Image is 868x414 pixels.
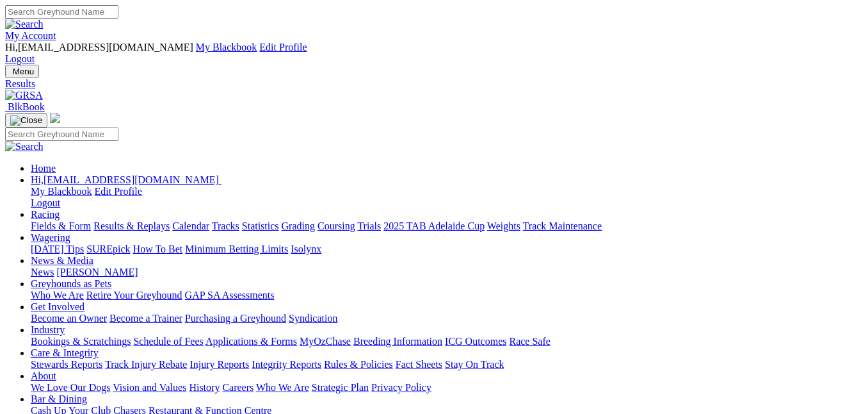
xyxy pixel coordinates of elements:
[31,347,99,358] a: Care & Integrity
[86,290,182,301] a: Retire Your Greyhound
[133,336,203,347] a: Schedule of Fees
[523,220,602,231] a: Track Maintenance
[282,220,315,231] a: Grading
[205,336,297,347] a: Applications & Forms
[31,313,863,324] div: Get Involved
[371,382,431,393] a: Privacy Policy
[189,359,249,370] a: Injury Reports
[31,324,65,335] a: Industry
[5,113,47,128] button: Toggle navigation
[31,255,93,266] a: News & Media
[31,382,863,393] div: About
[31,220,863,232] div: Racing
[31,336,131,347] a: Bookings & Scratchings
[5,65,39,78] button: Toggle navigation
[357,220,381,231] a: Trials
[383,220,485,231] a: 2025 TAB Adelaide Cup
[31,359,863,370] div: Care & Integrity
[487,220,520,231] a: Weights
[109,313,182,324] a: Become a Trainer
[312,382,369,393] a: Strategic Plan
[31,393,87,404] a: Bar & Dining
[252,359,321,370] a: Integrity Reports
[317,220,355,231] a: Coursing
[5,101,45,112] a: BlkBook
[291,244,321,254] a: Isolynx
[5,141,44,153] img: Search
[31,232,70,243] a: Wagering
[31,209,60,220] a: Racing
[5,19,44,30] img: Search
[5,42,863,65] div: My Account
[31,220,91,231] a: Fields & Form
[31,301,84,312] a: Get Involved
[31,370,56,381] a: About
[31,197,60,208] a: Logout
[50,113,60,123] img: logo-grsa-white.png
[31,313,107,324] a: Become an Owner
[353,336,442,347] a: Breeding Information
[196,42,257,53] a: My Blackbook
[5,5,118,19] input: Search
[31,359,102,370] a: Stewards Reports
[86,244,130,254] a: SUREpick
[56,267,138,277] a: [PERSON_NAME]
[31,186,92,197] a: My Blackbook
[5,53,35,64] a: Logout
[256,382,309,393] a: Who We Are
[8,101,45,112] span: BlkBook
[259,42,307,53] a: Edit Profile
[509,336,550,347] a: Race Safe
[445,336,506,347] a: ICG Outcomes
[222,382,253,393] a: Careers
[31,290,863,301] div: Greyhounds as Pets
[13,67,34,76] span: Menu
[31,244,84,254] a: [DATE] Tips
[31,174,221,185] a: Hi,[EMAIL_ADDRESS][DOMAIN_NAME]
[10,115,42,126] img: Close
[445,359,504,370] a: Stay On Track
[31,382,110,393] a: We Love Our Dogs
[5,128,118,141] input: Search
[31,174,219,185] span: Hi, [EMAIL_ADDRESS][DOMAIN_NAME]
[172,220,209,231] a: Calendar
[185,313,286,324] a: Purchasing a Greyhound
[300,336,351,347] a: MyOzChase
[289,313,337,324] a: Syndication
[113,382,186,393] a: Vision and Values
[212,220,239,231] a: Tracks
[185,290,275,301] a: GAP SA Assessments
[133,244,183,254] a: How To Bet
[31,163,56,174] a: Home
[189,382,220,393] a: History
[93,220,170,231] a: Results & Replays
[396,359,442,370] a: Fact Sheets
[5,90,43,101] img: GRSA
[31,267,863,278] div: News & Media
[31,336,863,347] div: Industry
[31,290,84,301] a: Who We Are
[31,267,54,277] a: News
[105,359,187,370] a: Track Injury Rebate
[31,278,111,289] a: Greyhounds as Pets
[31,244,863,255] div: Wagering
[95,186,142,197] a: Edit Profile
[242,220,279,231] a: Statistics
[5,30,56,41] a: My Account
[31,186,863,209] div: Hi,[EMAIL_ADDRESS][DOMAIN_NAME]
[324,359,393,370] a: Rules & Policies
[5,42,193,53] span: Hi, [EMAIL_ADDRESS][DOMAIN_NAME]
[185,244,288,254] a: Minimum Betting Limits
[5,78,863,90] a: Results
